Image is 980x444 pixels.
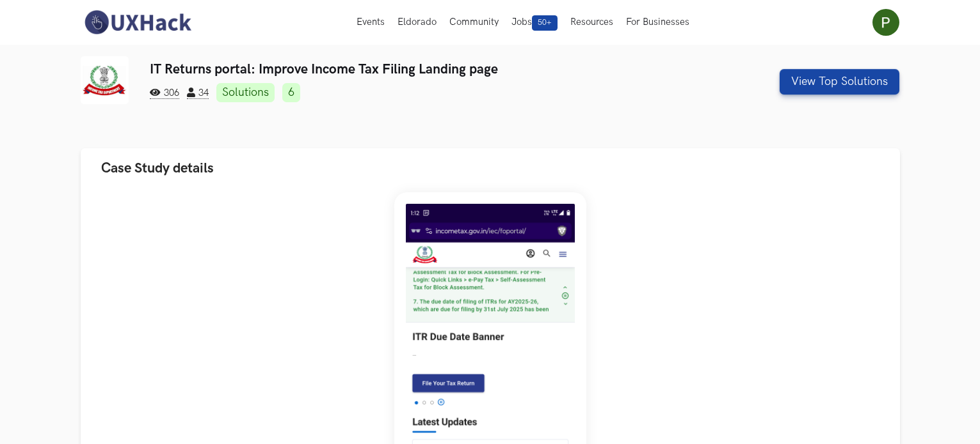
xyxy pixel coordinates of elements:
h3: IT Returns portal: Improve Income Tax Filing Landing page [150,61,692,77]
button: View Top Solutions [780,69,899,95]
img: IT Returns portal logo [81,56,129,104]
a: 6 [282,83,300,102]
span: 306 [150,88,179,99]
img: Your profile pic [872,9,899,36]
span: Case Study details [101,160,214,177]
span: 50+ [532,15,558,31]
a: Solutions [216,83,275,102]
img: UXHack-logo.png [81,9,195,36]
button: Case Study details [81,148,900,188]
span: 34 [187,88,209,99]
